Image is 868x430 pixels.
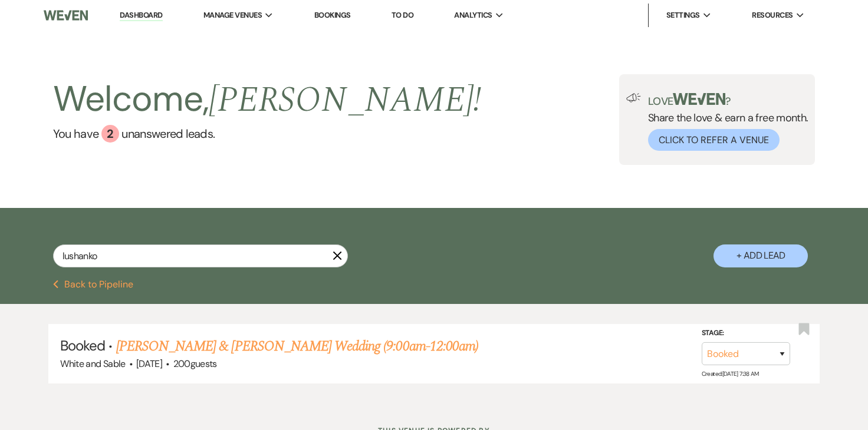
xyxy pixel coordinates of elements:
[136,358,162,370] span: [DATE]
[648,93,808,107] p: Love ?
[173,358,217,370] span: 200 guests
[203,9,262,21] span: Manage Venues
[626,93,641,102] img: loud-speaker-illustration.svg
[209,73,481,127] span: [PERSON_NAME] !
[53,244,348,267] input: Search by name, event date, email address or phone number
[641,93,808,151] div: Share the love & earn a free month.
[714,244,808,267] button: + Add Lead
[60,336,105,355] span: Booked
[53,74,482,125] h2: Welcome,
[392,10,413,20] a: To Do
[60,358,125,370] span: White and Sable
[454,9,492,21] span: Analytics
[101,125,119,143] div: 2
[702,370,759,378] span: Created: [DATE] 7:38 AM
[673,93,725,105] img: weven-logo-green.svg
[752,9,793,21] span: Resources
[53,280,134,289] button: Back to Pipeline
[53,125,482,143] a: You have 2 unanswered leads.
[44,3,88,28] img: Weven Logo
[314,10,351,20] a: Bookings
[648,129,780,151] button: Click to Refer a Venue
[702,327,790,340] label: Stage:
[120,10,162,21] a: Dashboard
[116,336,478,357] a: [PERSON_NAME] & [PERSON_NAME] Wedding (9:00am-12:00am)
[666,9,700,21] span: Settings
